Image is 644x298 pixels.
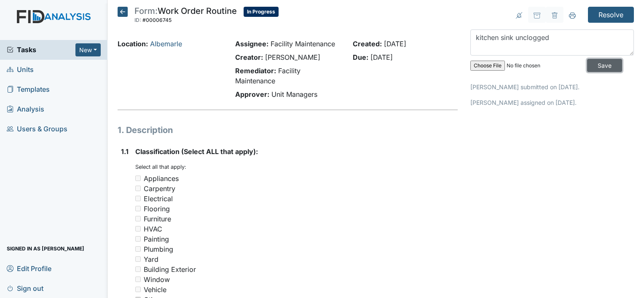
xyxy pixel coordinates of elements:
p: [PERSON_NAME] assigned on [DATE]. [470,98,634,107]
strong: Creator: [235,53,263,61]
span: Signed in as [PERSON_NAME] [7,242,84,255]
input: Yard [135,256,141,262]
span: Templates [7,83,50,96]
input: Electrical [135,196,141,201]
span: Sign out [7,282,43,295]
span: Users & Groups [7,122,67,136]
div: Plumbing [144,244,173,254]
span: Facility Maintenance [271,40,335,48]
span: Classification (Select ALL that apply): [135,147,258,156]
div: Building Exterior [144,264,196,274]
span: Edit Profile [7,262,51,275]
input: Save [587,59,622,72]
input: Building Exterior [135,266,141,272]
span: Form: [134,6,158,16]
input: Furniture [135,216,141,221]
div: Electrical [144,194,173,204]
input: Flooring [135,206,141,211]
div: Work Order Routine [134,7,237,25]
small: Select all that apply: [135,164,186,170]
span: In Progress [244,7,279,17]
input: Vehicle [135,287,141,292]
label: 1.1 [121,146,129,157]
span: [DATE] [370,53,393,61]
span: Analysis [7,103,44,116]
input: Carpentry [135,186,141,191]
div: Flooring [144,204,170,214]
input: Plumbing [135,246,141,252]
a: Tasks [7,45,75,55]
span: [DATE] [384,40,406,48]
button: New [75,43,101,56]
div: Window [144,274,170,285]
input: Window [135,277,141,282]
input: HVAC [135,226,141,231]
strong: Assignee: [235,40,268,48]
span: #00006745 [142,17,172,23]
strong: Due: [353,53,368,61]
p: [PERSON_NAME] submitted on [DATE]. [470,82,634,91]
span: ID: [134,17,141,23]
strong: Created: [353,40,382,48]
span: [PERSON_NAME] [265,53,320,61]
div: HVAC [144,224,162,234]
strong: Remediator: [235,67,276,75]
div: Appliances [144,173,179,184]
span: Unit Managers [271,90,317,98]
input: Resolve [588,7,634,23]
div: Yard [144,254,158,264]
input: Appliances [135,176,141,181]
input: Painting [135,236,141,242]
h1: 1. Description [118,124,458,136]
strong: Approver: [235,90,269,98]
strong: Location: [118,40,148,48]
span: Units [7,63,34,76]
div: Carpentry [144,184,175,194]
a: Albemarle [150,40,182,48]
div: Vehicle [144,285,166,295]
div: Painting [144,234,169,244]
div: Furniture [144,214,171,224]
